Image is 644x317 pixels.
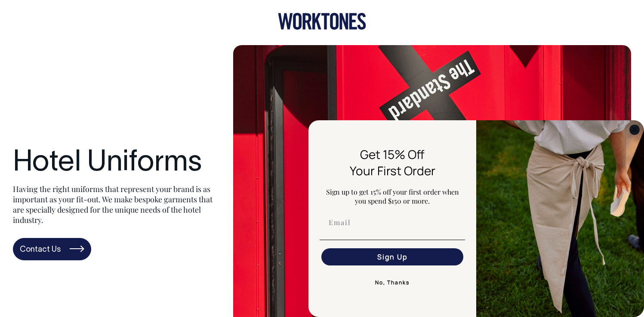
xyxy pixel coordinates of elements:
[321,214,463,231] input: Email
[350,162,435,179] span: Your First Order
[320,274,465,291] button: No, Thanks
[13,184,216,225] p: Having the right uniforms that represent your brand is as important as your fit-out. We make besp...
[326,187,459,205] span: Sign up to get 15% off your first order when you spend $150 or more.
[13,238,91,260] a: Contact Us
[308,120,644,317] div: FLYOUT Form
[476,120,644,317] img: 5e34ad8f-4f05-4173-92a8-ea475ee49ac9.jpeg
[13,147,216,180] h1: Hotel Uniforms
[321,248,463,265] button: Sign Up
[360,146,425,162] span: Get 15% Off
[320,240,465,240] img: underline
[629,125,640,135] button: Close dialog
